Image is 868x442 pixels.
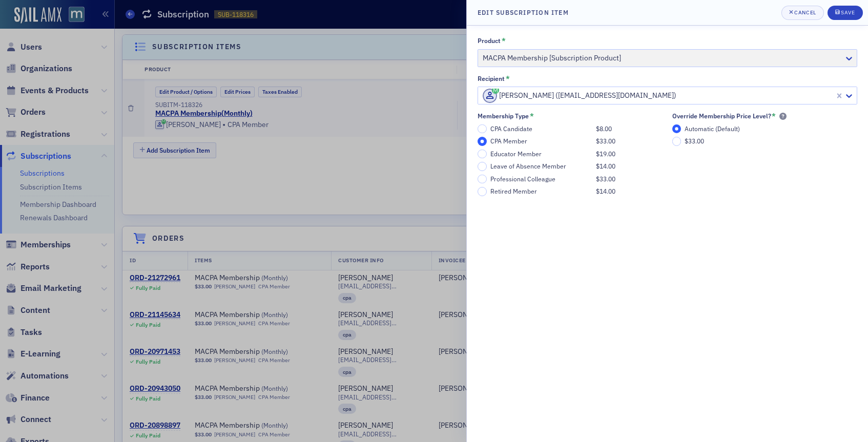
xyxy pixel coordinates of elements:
[781,6,824,20] button: Cancel
[478,137,487,146] input: CPA Member$33.00
[596,175,615,183] span: $33.00
[685,124,740,133] span: Automatic (Default)
[483,89,833,103] div: [PERSON_NAME] ([EMAIL_ADDRESS][DOMAIN_NAME])
[596,124,612,133] span: $8.00
[772,112,776,121] abbr: This field is required
[685,137,704,145] span: $33.00
[478,150,487,159] input: Educator Member$19.00
[596,187,615,195] span: $14.00
[841,10,855,15] div: Save
[490,150,591,158] div: Educator Member
[596,162,615,170] span: $14.00
[672,112,771,120] div: Override Membership Price Level?
[794,10,816,15] div: Cancel
[478,175,487,184] input: Professional Colleague$33.00
[478,187,487,196] input: Retired Member$14.00
[490,137,591,145] div: CPA Member
[828,6,863,20] button: Save
[506,74,510,83] abbr: This field is required
[478,75,505,82] div: Recipient
[490,125,591,133] div: CPA Candidate
[478,162,487,171] input: Leave of Absence Member$14.00
[672,137,681,146] input: $33.00
[490,175,591,183] div: Professional Colleague
[478,112,529,120] div: Membership Type
[530,112,534,121] abbr: This field is required
[596,137,615,145] span: $33.00
[478,8,569,17] h4: Edit Subscription Item
[478,124,487,134] input: CPA Candidate$8.00
[490,187,591,195] div: Retired Member
[596,150,615,158] span: $19.00
[478,37,501,45] div: Product
[672,124,681,134] input: Automatic (Default)
[490,162,591,170] div: Leave of Absence Member
[502,36,506,46] abbr: This field is required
